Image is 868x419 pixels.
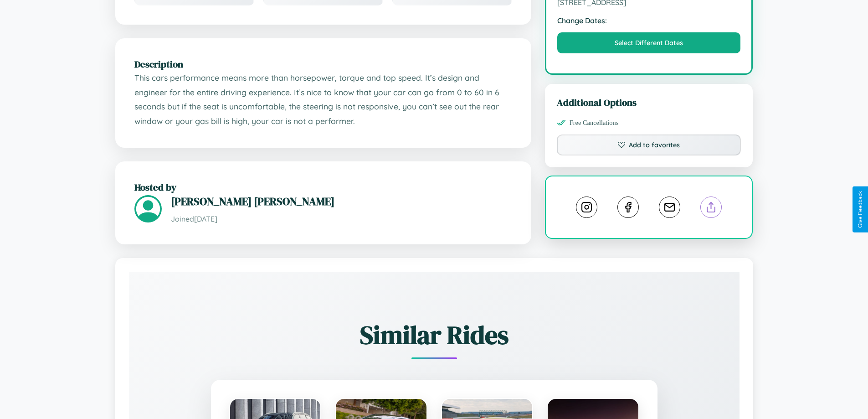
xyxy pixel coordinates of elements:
button: Select Different Dates [557,32,741,53]
h2: Hosted by [134,181,512,194]
strong: Change Dates: [557,16,741,25]
button: Add to favorites [557,134,741,155]
h2: Description [134,57,512,71]
p: This cars performance means more than horsepower, torque and top speed. It’s design and engineer ... [134,71,512,129]
h2: Similar Rides [161,317,708,352]
h3: [PERSON_NAME] [PERSON_NAME] [171,194,512,209]
p: Joined [DATE] [171,212,512,226]
h3: Additional Options [557,96,741,109]
span: Free Cancellations [570,119,619,127]
div: Give Feedback [857,191,863,228]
